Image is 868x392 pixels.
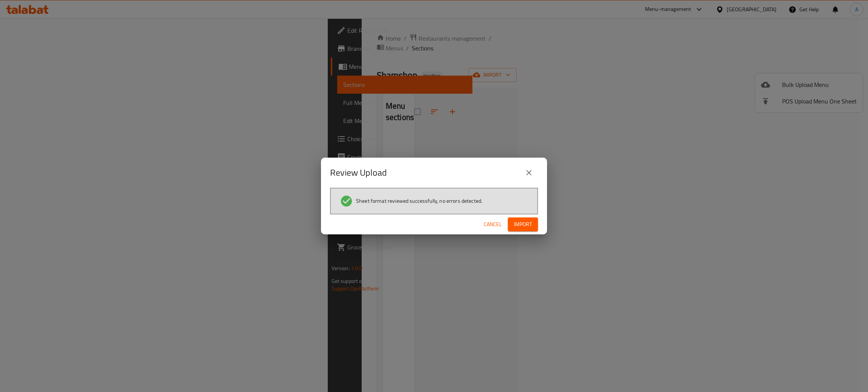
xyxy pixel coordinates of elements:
button: close [520,164,538,182]
span: Cancel [484,220,502,229]
span: Import [514,220,532,229]
span: Sheet format reviewed successfully, no errors detected. [356,197,482,205]
h2: Review Upload [330,167,387,179]
button: Cancel [481,217,505,231]
button: Import [508,217,538,231]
